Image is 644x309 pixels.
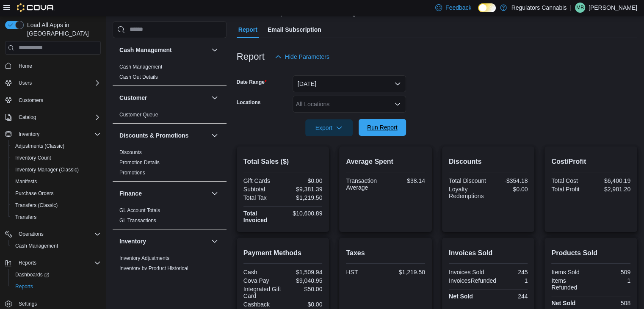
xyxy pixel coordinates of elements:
[15,95,101,105] span: Customers
[449,293,473,300] strong: Net Sold
[15,229,47,239] button: Operations
[551,186,589,193] div: Total Profit
[243,301,281,308] div: Cashback
[12,177,101,187] span: Manifests
[387,269,425,276] div: $1,219.50
[449,269,486,276] div: Invoices Sold
[346,157,425,167] h2: Average Spent
[8,152,104,164] button: Inventory Count
[210,130,220,141] button: Discounts & Promotions
[119,255,169,262] span: Inventory Adjustments
[12,281,101,292] span: Reports
[551,269,589,276] div: Items Sold
[346,269,384,276] div: HST
[490,269,528,276] div: 245
[12,212,40,222] a: Transfers
[15,61,101,71] span: Home
[593,269,630,276] div: 509
[243,157,323,167] h2: Total Sales ($)
[551,177,589,184] div: Total Cost
[19,301,37,307] span: Settings
[119,112,158,118] a: Customer Queue
[478,12,478,13] span: Dark Mode
[8,176,104,188] button: Manifests
[119,217,156,224] span: GL Transactions
[285,277,322,284] div: $9,040.95
[119,64,162,70] a: Cash Management
[15,283,33,290] span: Reports
[449,157,528,167] h2: Discounts
[119,159,160,166] span: Promotion Details
[19,97,43,104] span: Customers
[15,95,47,105] a: Customers
[119,74,158,80] a: Cash Out Details
[15,143,64,149] span: Adjustments (Classic)
[285,52,329,61] span: Hide Parameters
[243,269,281,276] div: Cash
[449,177,486,184] div: Total Discount
[8,211,104,223] button: Transfers
[551,300,575,306] strong: Net Sold
[285,186,322,193] div: $9,381.39
[237,79,267,86] label: Date Range
[243,186,281,193] div: Subtotal
[119,46,208,54] button: Cash Management
[15,61,36,71] a: Home
[19,231,44,237] span: Operations
[12,153,101,163] span: Inventory Count
[19,131,39,138] span: Inventory
[243,194,281,201] div: Total Tax
[19,259,36,266] span: Reports
[119,237,146,246] h3: Inventory
[12,270,53,280] a: Dashboards
[12,241,61,251] a: Cash Management
[119,149,142,156] span: Discounts
[15,229,101,239] span: Operations
[243,286,281,299] div: Integrated Gift Card
[593,277,630,284] div: 1
[310,119,348,136] span: Export
[15,112,39,122] button: Catalog
[2,257,104,269] button: Reports
[119,189,208,198] button: Finance
[8,269,104,281] a: Dashboards
[293,75,406,92] button: [DATE]
[15,129,43,139] button: Inventory
[575,3,585,13] div: Mike Biron
[570,3,572,13] p: |
[238,21,257,38] span: Report
[15,243,58,249] span: Cash Management
[449,277,496,284] div: InvoicesRefunded
[243,210,268,223] strong: Total Invoiced
[12,281,36,292] a: Reports
[15,298,101,309] span: Settings
[449,186,486,199] div: Loyalty Redemptions
[8,164,104,176] button: Inventory Manager (Classic)
[119,170,145,176] a: Promotions
[367,123,398,132] span: Run Report
[113,110,227,123] div: Customer
[19,63,32,69] span: Home
[119,94,147,102] h3: Customer
[12,270,101,280] span: Dashboards
[576,3,584,13] span: MB
[593,300,630,306] div: 508
[2,77,104,89] button: Users
[12,153,55,163] a: Inventory Count
[119,131,208,140] button: Discounts & Promotions
[19,80,32,86] span: Users
[551,157,630,167] h2: Cost/Profit
[511,3,567,13] p: Regulators Cannabis
[490,177,528,184] div: -$354.18
[551,277,589,291] div: Items Refunded
[305,119,353,136] button: Export
[119,265,188,272] span: Inventory by Product Historical
[243,277,281,284] div: Cova Pay
[8,240,104,252] button: Cash Management
[12,188,101,199] span: Purchase Orders
[285,177,322,184] div: $0.00
[285,194,322,201] div: $1,219.50
[15,78,35,88] button: Users
[2,60,104,72] button: Home
[119,189,142,198] h3: Finance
